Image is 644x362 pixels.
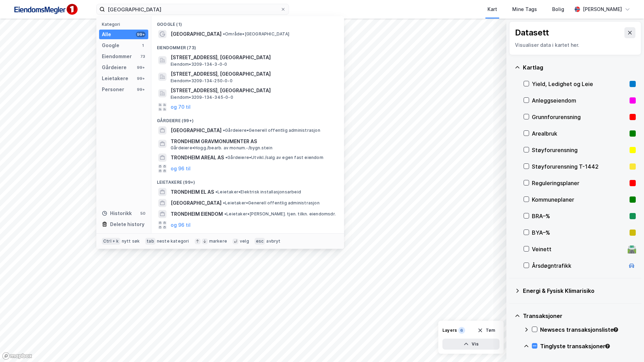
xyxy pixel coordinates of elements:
[171,95,233,100] span: Eiendom • 3209-134-345-0-0
[171,126,222,135] span: [GEOGRAPHIC_DATA]
[532,245,625,253] div: Veinett
[223,128,320,133] span: Gårdeiere • Generell offentlig administrasjon
[604,343,611,349] div: Tooltip anchor
[151,113,344,125] div: Gårdeiere (99+)
[223,31,225,36] span: •
[151,16,344,29] div: Google (1)
[122,238,140,244] div: nytt søk
[151,174,344,187] div: Leietakere (99+)
[523,287,636,295] div: Energi & Fysisk Klimarisiko
[515,41,635,49] div: Visualiser data i kartet her.
[532,80,627,88] div: Yield, Ledighet og Leie
[102,209,132,217] div: Historikk
[442,339,500,350] button: Vis
[136,87,146,92] div: 99+
[171,78,233,84] span: Eiendom • 3209-134-250-0-0
[266,238,280,244] div: avbryt
[532,96,627,105] div: Anleggseiendom
[225,155,227,160] span: •
[223,200,225,205] span: •
[240,238,249,244] div: velg
[627,245,636,254] div: 🛣️
[171,30,222,38] span: [GEOGRAPHIC_DATA]
[171,62,227,67] span: Eiendom • 3209-134-3-0-0
[171,145,272,151] span: Gårdeiere • Hogg./bearb. av monum.-/bygn.stein
[136,65,146,70] div: 99+
[171,199,222,207] span: [GEOGRAPHIC_DATA]
[11,2,80,17] img: F4PB6Px+NJ5v8B7XTbfpPpyloAAAAASUVORK5CYII=
[458,327,465,334] div: 6
[136,76,146,81] div: 99+
[610,329,644,362] iframe: Chat Widget
[540,342,636,350] div: Tinglyste transaksjoner
[171,221,191,229] button: og 96 til
[224,211,336,217] span: Leietaker • [PERSON_NAME]. tjen. tilkn. eiendomsdr.
[255,238,265,245] div: esc
[552,5,564,13] div: Bolig
[532,228,627,237] div: BYA–%
[523,63,636,72] div: Kartlag
[583,5,622,13] div: [PERSON_NAME]
[102,52,132,61] div: Eiendommer
[140,43,146,48] div: 1
[532,113,627,121] div: Grunnforurensning
[225,155,323,160] span: Gårdeiere • Utvikl./salg av egen fast eiendom
[171,103,191,111] button: og 70 til
[151,40,344,52] div: Eiendommer (73)
[487,5,497,13] div: Kart
[215,189,301,195] span: Leietaker • Elektrisk installasjonsarbeid
[171,70,336,78] span: [STREET_ADDRESS], [GEOGRAPHIC_DATA]
[532,212,627,220] div: BRA–%
[157,238,189,244] div: neste kategori
[171,53,336,62] span: [STREET_ADDRESS], [GEOGRAPHIC_DATA]
[473,325,500,336] button: Tøm
[102,30,111,39] div: Alle
[523,312,636,320] div: Transaksjoner
[532,162,627,171] div: Støyforurensning T-1442
[102,63,127,72] div: Gårdeiere
[171,137,336,146] span: TRONDHEIM GRAVMONUMENTER AS
[532,179,627,187] div: Reguleringsplaner
[512,5,537,13] div: Mine Tags
[102,41,119,50] div: Google
[532,146,627,154] div: Støyforurensning
[171,153,224,162] span: TRONDHEIM AREAL AS
[209,238,227,244] div: markere
[102,74,128,83] div: Leietakere
[532,195,627,204] div: Kommuneplaner
[171,210,223,218] span: TRONDHEIM EIENDOM
[223,200,320,206] span: Leietaker • Generell offentlig administrasjon
[610,329,644,362] div: Kontrollprogram for chat
[532,129,627,138] div: Arealbruk
[136,32,146,37] div: 99+
[151,231,344,243] div: Personer (99+)
[140,54,146,59] div: 73
[105,4,280,14] input: Søk på adresse, matrikkel, gårdeiere, leietakere eller personer
[223,128,225,133] span: •
[223,31,289,37] span: Område • [GEOGRAPHIC_DATA]
[140,211,146,216] div: 50
[2,352,32,360] a: Mapbox homepage
[215,189,217,194] span: •
[224,211,226,216] span: •
[171,86,336,95] span: [STREET_ADDRESS], [GEOGRAPHIC_DATA]
[110,220,144,228] div: Delete history
[532,262,625,270] div: Årsdøgntrafikk
[540,326,636,334] div: Newsecs transaksjonsliste
[515,27,549,38] div: Datasett
[102,85,124,94] div: Personer
[613,327,619,333] div: Tooltip anchor
[171,164,191,173] button: og 96 til
[442,328,457,333] div: Layers
[145,238,155,245] div: tab
[102,238,120,245] div: Ctrl + k
[102,22,148,27] div: Kategori
[171,188,214,196] span: TRONDHEIM EL AS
